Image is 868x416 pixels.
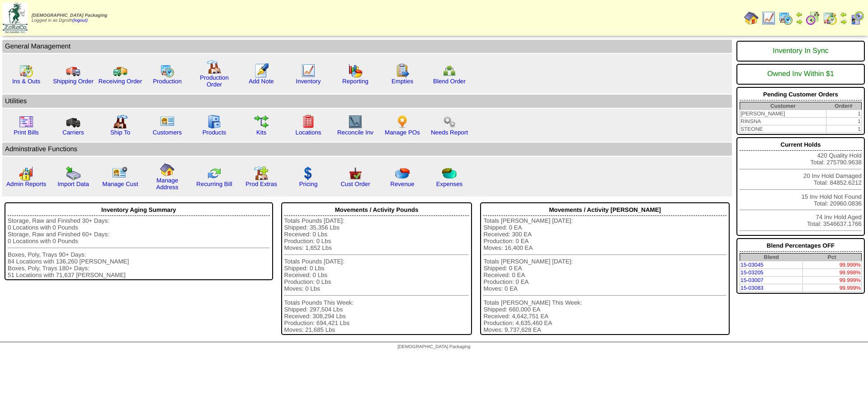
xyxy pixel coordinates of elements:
img: network.png [442,63,457,78]
td: 99.999% [802,261,861,269]
span: Logged in as Dgroth [32,13,107,23]
a: Manage POs [385,129,420,136]
td: RINSNA [740,118,826,125]
td: [PERSON_NAME] [740,110,826,118]
img: workorder.gif [395,63,410,78]
img: calendarprod.gif [160,63,175,78]
a: Admin Reports [6,181,46,187]
td: 1 [826,125,861,133]
img: workflow.gif [254,115,269,129]
a: Inventory [296,78,321,85]
div: Storage, Raw and Finished 30+ Days: 0 Locations with 0 Pounds Storage, Raw and Finished 60+ Days:... [8,217,270,278]
img: home.gif [160,163,175,177]
img: calendarcustomer.gif [850,11,864,25]
a: 15-03007 [741,277,764,283]
td: 99.999% [802,284,861,292]
a: Shipping Order [53,78,94,85]
img: factory2.gif [113,115,127,129]
img: reconcile.gif [207,166,222,181]
div: Totals Pounds [DATE]: Shipped: 35,356 Lbs Received: 0 Lbs Production: 0 Lbs Moves: 1,652 Lbs Tota... [284,217,469,333]
td: Utilities [2,95,732,108]
img: calendarprod.gif [778,11,793,25]
img: customers.gif [160,115,175,129]
a: Manage Address [156,177,179,191]
img: truck.gif [66,63,80,78]
img: factory.gif [207,60,222,74]
a: Ship To [110,129,130,136]
a: Add Note [249,78,274,85]
a: Recurring Bill [196,181,232,187]
img: truck3.gif [66,115,80,129]
td: 1 [826,118,861,125]
a: Empties [392,78,413,85]
img: zoroco-logo-small.webp [3,3,28,33]
img: line_graph2.gif [348,115,363,129]
img: cabinet.gif [207,115,222,129]
img: calendarblend.gif [806,11,820,25]
td: 99.998% [802,269,861,277]
a: Products [203,129,226,136]
img: graph.gif [348,63,363,78]
img: managecust.png [112,166,129,181]
img: arrowright.gif [796,18,803,25]
img: locations.gif [301,115,316,129]
a: Blend Order [433,78,466,85]
img: calendarinout.gif [823,11,837,25]
a: Needs Report [431,129,468,136]
img: pie_chart.png [395,166,410,181]
a: Import Data [57,181,89,187]
div: Movements / Activity [PERSON_NAME] [483,204,726,216]
th: Blend [740,253,803,261]
a: (logout) [72,18,88,23]
td: STEONE [740,125,826,133]
img: import.gif [66,166,80,181]
div: Current Holds [740,139,862,151]
img: dollar.gif [301,166,316,181]
a: Carriers [62,129,84,136]
div: Owned Inv Within $1 [740,66,862,83]
img: arrowleft.gif [796,11,803,18]
a: Pricing [299,181,318,187]
img: pie_chart2.png [442,166,457,181]
a: Reporting [342,78,368,85]
div: Totals [PERSON_NAME] [DATE]: Shipped: 0 EA Received: 300 EA Production: 0 EA Moves: 16,400 EA Tot... [483,217,726,333]
div: Inventory In Sync [740,43,862,60]
a: 15-03083 [741,285,764,291]
a: Prod Extras [245,181,277,187]
a: Kits [256,129,266,136]
a: Print Bills [14,129,39,136]
img: po.png [395,115,410,129]
span: [DEMOGRAPHIC_DATA] Packaging [32,13,107,18]
img: calendarinout.gif [19,63,33,78]
a: Receiving Order [99,78,142,85]
td: Adminstrative Functions [2,143,732,156]
div: Inventory Aging Summary [8,204,270,216]
th: Customer [740,102,826,110]
img: home.gif [744,11,759,25]
div: Pending Customer Orders [740,89,862,100]
th: Order# [826,102,861,110]
th: Pct [802,253,861,261]
a: Cust Order [340,181,370,187]
a: Manage Cust [102,181,138,187]
a: Production Order [200,74,229,88]
img: arrowright.gif [840,18,847,25]
a: 15-03205 [741,269,764,276]
img: invoice2.gif [19,115,33,129]
img: line_graph.gif [301,63,316,78]
img: arrowleft.gif [840,11,847,18]
div: 420 Quality Hold Total: 275790.9638 20 Inv Hold Damaged Total: 84852.6212 15 Inv Hold Not Found T... [736,137,865,236]
img: workflow.png [442,115,457,129]
div: Movements / Activity Pounds [284,204,469,216]
a: 15-03045 [741,262,764,268]
img: line_graph.gif [761,11,776,25]
img: cust_order.png [348,166,363,181]
span: [DEMOGRAPHIC_DATA] Packaging [397,344,470,349]
td: 99.999% [802,277,861,284]
img: graph2.png [19,166,33,181]
img: prodextras.gif [254,166,269,181]
a: Customers [153,129,182,136]
div: Blend Percentages OFF [740,240,862,252]
td: 1 [826,110,861,118]
td: General Management [2,40,732,53]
